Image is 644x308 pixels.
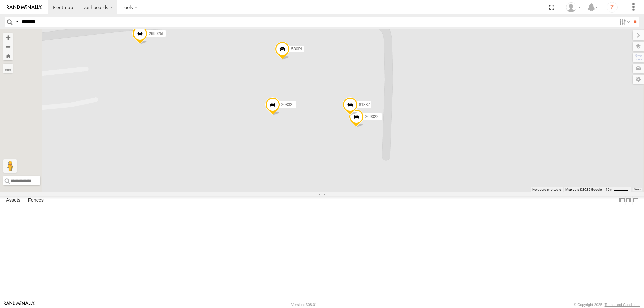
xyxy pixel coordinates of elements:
[3,42,13,51] button: Zoom out
[565,188,602,191] span: Map data ©2025 Google
[634,188,641,191] a: Terms (opens in new tab)
[3,159,17,173] button: Drag Pegman onto the map to open Street View
[3,64,13,73] label: Measure
[606,188,613,191] span: 10 m
[633,75,644,84] label: Map Settings
[625,196,632,205] label: Dock Summary Table to the Right
[3,51,13,60] button: Zoom Home
[365,114,381,119] span: 269022L
[3,196,24,205] label: Assets
[3,33,13,42] button: Zoom in
[574,303,640,307] div: © Copyright 2025 -
[291,47,303,51] span: 530PL
[149,31,164,36] span: 269025L
[632,196,639,205] label: Hide Summary Table
[604,187,631,192] button: Map Scale: 10 m per 41 pixels
[605,303,640,307] a: Terms and Conditions
[24,196,47,205] label: Fences
[619,196,625,205] label: Dock Summary Table to the Left
[291,303,317,307] div: Version: 308.01
[616,17,631,27] label: Search Filter Options
[532,187,561,192] button: Keyboard shortcuts
[281,102,295,107] span: 20832L
[4,301,35,308] a: Visit our Website
[563,2,583,12] div: Zack Abernathy
[359,102,370,107] span: 81387
[14,17,19,27] label: Search Query
[7,5,42,10] img: rand-logo.svg
[607,2,618,13] i: ?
